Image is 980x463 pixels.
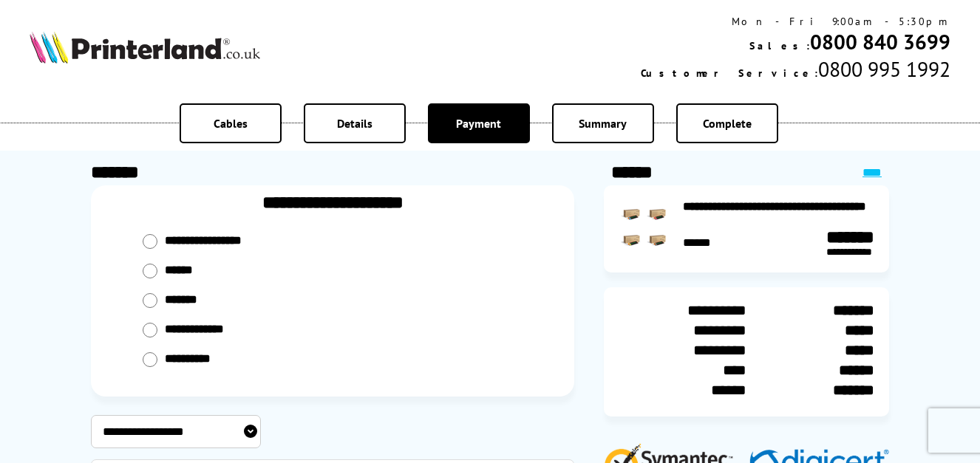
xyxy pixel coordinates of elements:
[456,116,501,131] span: Payment
[641,15,950,28] div: Mon - Fri 9:00am - 5:30pm
[214,116,248,131] span: Cables
[641,66,818,80] span: Customer Service:
[579,116,627,131] span: Summary
[337,116,372,131] span: Details
[30,31,260,64] img: Printerland Logo
[703,116,752,131] span: Complete
[818,55,950,83] span: 0800 995 1992
[749,39,810,52] span: Sales:
[810,28,950,55] a: 0800 840 3699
